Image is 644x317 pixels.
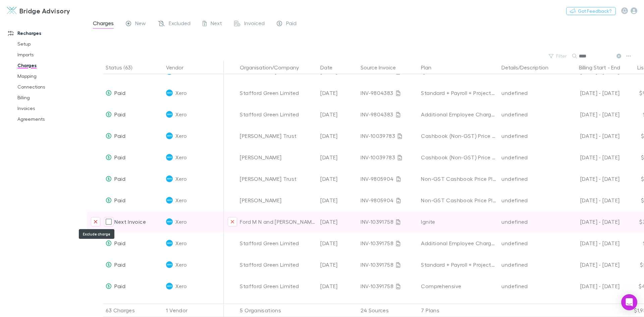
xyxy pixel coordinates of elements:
span: Paid [114,154,125,160]
div: [DATE] [318,211,358,232]
div: Ford M N and [PERSON_NAME] [240,211,315,232]
div: undefined [501,82,556,104]
a: Invoices [11,103,91,114]
button: Source Invoice [361,61,404,74]
div: INV-9804383 [361,82,416,104]
div: [DATE] - [DATE] [562,125,620,147]
div: [DATE] [318,275,358,297]
div: Stafford Green Limited [240,275,315,297]
span: Paid [114,90,125,96]
div: [DATE] [318,168,358,190]
div: [PERSON_NAME] Trust [240,168,315,190]
div: Additional Employee Charges [421,232,496,254]
div: Cashbook (Non-GST) Price Plan [421,125,496,147]
span: Next Invoice [114,218,146,225]
div: undefined [501,211,556,232]
div: - [562,61,627,74]
div: Additional Employee Charges [421,104,496,125]
button: Details/Description [501,61,556,74]
img: Xero's Logo [166,197,173,204]
div: [DATE] [318,147,358,168]
img: Xero's Logo [166,283,173,289]
a: Bridge Advisory [3,3,74,19]
span: Next [211,20,222,29]
span: Xero [175,82,186,104]
span: Paid [114,175,125,182]
span: Paid [114,197,125,203]
div: undefined [501,104,556,125]
div: [DATE] - [DATE] [562,104,620,125]
button: Organisation/Company [240,61,307,74]
span: Xero [175,275,186,297]
div: undefined [501,232,556,254]
img: Xero's Logo [166,154,173,161]
div: [PERSON_NAME] [240,190,315,211]
div: Ignite [421,211,496,232]
span: Paid [114,261,125,268]
div: Stafford Green Limited [240,254,315,275]
div: INV-9805904 [361,168,416,190]
div: Stafford Green Limited [240,232,315,254]
div: undefined [501,168,556,190]
div: [DATE] [318,104,358,125]
span: Xero [175,232,186,254]
div: 7 Plans [418,304,499,317]
img: Xero's Logo [166,261,173,268]
span: Excluded [169,20,191,29]
button: Plan [421,61,439,74]
div: INV-9804383 [361,104,416,125]
button: Billing Start [579,61,606,74]
img: Xero's Logo [166,240,173,247]
span: Paid [114,133,125,139]
span: Xero [175,125,186,147]
div: [DATE] - [DATE] [562,232,620,254]
div: INV-10391758 [361,232,416,254]
div: Non-GST Cashbook Price Plan [421,190,496,211]
div: [DATE] - [DATE] [562,275,620,297]
a: Connections [11,82,91,92]
div: [DATE] [318,125,358,147]
div: INV-10391758 [361,275,416,297]
span: Paid [286,20,297,29]
div: Stafford Green Limited [240,82,315,104]
a: Billing [11,92,91,103]
div: undefined [501,147,556,168]
a: Recharges [1,28,91,39]
div: Comprehensive [421,275,496,297]
div: 5 Organisations [237,304,318,317]
img: Xero's Logo [166,111,173,118]
span: Paid [114,111,125,117]
span: Invoiced [244,20,265,29]
button: Exclude charge [91,217,100,226]
span: Xero [175,168,186,190]
button: Date [320,61,340,74]
span: Xero [175,147,186,168]
button: End [611,61,620,74]
div: [DATE] - [DATE] [562,147,620,168]
div: [DATE] - [DATE] [562,211,620,232]
img: Xero's Logo [166,175,173,182]
img: Xero's Logo [166,90,173,96]
img: Bridge Advisory's Logo [7,7,17,15]
div: INV-10039783 [361,147,416,168]
div: Standard + Payroll + Projects + Expenses [421,82,496,104]
div: [DATE] - [DATE] [562,254,620,275]
span: Paid [114,240,125,246]
img: Xero's Logo [166,133,173,139]
div: INV-10391758 [361,254,416,275]
div: 24 Sources [358,304,418,317]
div: undefined [501,275,556,297]
div: INV-9805904 [361,190,416,211]
a: Setup [11,39,91,49]
span: Xero [175,104,186,125]
div: Open Intercom Messenger [621,294,637,310]
h3: Bridge Advisory [19,7,70,15]
div: [DATE] [318,254,358,275]
div: 1 Vendor [163,304,224,317]
div: undefined [501,190,556,211]
span: Xero [175,211,186,232]
span: Paid [114,283,125,289]
a: Agreements [11,114,91,124]
div: [DATE] - [DATE] [562,190,620,211]
div: [DATE] - [DATE] [562,82,620,104]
